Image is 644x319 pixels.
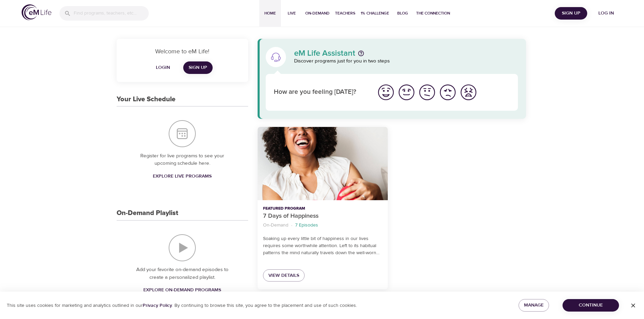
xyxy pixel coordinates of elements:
[130,266,235,281] p: Add your favorite on-demand episodes to create a personalized playlist.
[22,4,51,20] img: logo
[155,63,171,72] span: Login
[291,221,292,230] li: ·
[563,299,619,312] button: Continue
[263,222,288,229] p: On-Demand
[294,49,355,57] p: eM Life Assistant
[376,82,396,103] button: I'm feeling great
[274,87,367,97] p: How are you feeling [DATE]?
[361,10,389,17] span: 1% Challenge
[524,301,544,310] span: Manage
[117,209,178,217] h3: On-Demand Playlist
[263,235,382,257] p: Soaking up every little bit of happiness in our lives requires some worthwhile attention. Left to...
[189,63,207,72] span: Sign Up
[169,234,196,261] img: On-Demand Playlist
[295,222,318,229] p: 7 Episodes
[150,170,214,183] a: Explore Live Programs
[568,301,614,310] span: Continue
[590,7,622,20] button: Log in
[416,10,450,17] span: The Connection
[335,10,355,17] span: Teachers
[169,120,196,147] img: Your Live Schedule
[284,10,300,17] span: Live
[263,212,382,221] p: 7 Days of Happiness
[377,83,395,102] img: great
[555,7,587,20] button: Sign Up
[263,269,305,282] a: View Details
[141,284,224,296] a: Explore On-Demand Programs
[153,172,212,181] span: Explore Live Programs
[263,221,382,230] nav: breadcrumb
[117,96,175,103] h3: Your Live Schedule
[396,82,417,103] button: I'm feeling good
[305,10,330,17] span: On-Demand
[458,82,479,103] button: I'm feeling worst
[459,83,478,102] img: worst
[74,6,149,21] input: Find programs, teachers, etc...
[143,286,221,294] span: Explore On-Demand Programs
[183,61,213,74] a: Sign Up
[438,83,457,102] img: bad
[270,52,281,62] img: eM Life Assistant
[125,47,240,56] p: Welcome to eM Life!
[418,83,436,102] img: ok
[294,57,518,65] p: Discover programs just for you in two steps
[437,82,458,103] button: I'm feeling bad
[263,206,382,212] p: Featured Program
[395,10,411,17] span: Blog
[557,9,585,18] span: Sign Up
[397,83,416,102] img: good
[593,9,620,18] span: Log in
[130,152,235,167] p: Register for live programs to see your upcoming schedule here.
[519,299,549,312] button: Manage
[258,127,388,200] button: 7 Days of Happiness
[143,302,172,309] a: Privacy Policy
[268,271,299,280] span: View Details
[262,10,278,17] span: Home
[152,61,174,74] button: Login
[417,82,437,103] button: I'm feeling ok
